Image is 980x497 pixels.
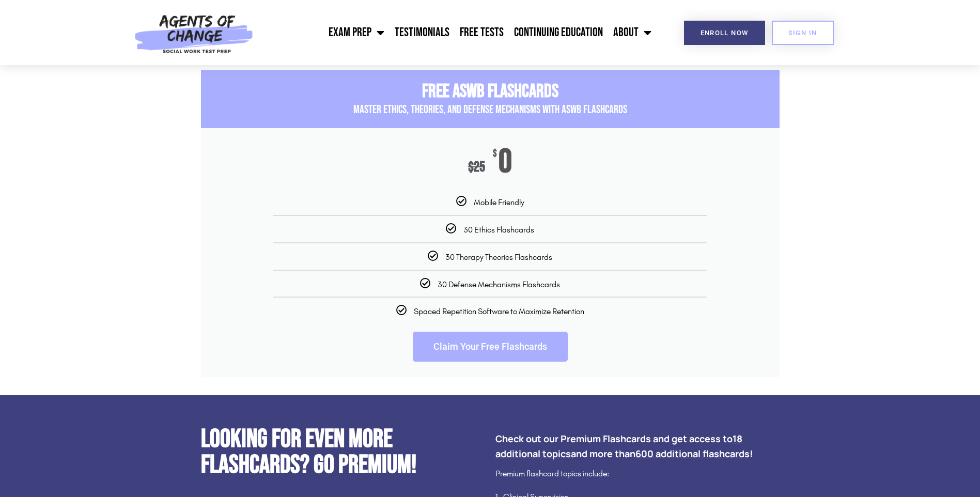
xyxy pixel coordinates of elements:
span: 30 Defense Mechanisms Flashcards [438,279,560,289]
nav: Menu [259,20,657,45]
a: Exam Prep [323,20,390,45]
u: 18 additional topics [495,432,742,460]
span: Enroll Now [701,29,749,36]
a: About [608,20,657,45]
a: Free Tests [455,20,509,45]
a: Continuing Education [509,20,608,45]
a: Testimonials [390,20,455,45]
div: 25 [468,159,485,176]
u: 600 additional flashcards [635,447,750,460]
span: 30 Ethics Flashcards [463,225,534,235]
b: Check out our Premium Flashcards and get access to and more than ! [495,432,753,460]
span: $ [468,159,474,176]
h2: Looking for Even More Flashcards? Go Premium! [201,426,485,478]
span: 30 Therapy Theories Flashcards [445,252,552,262]
a: Enroll Now [684,21,765,45]
span: $ [493,149,497,159]
span: Master Ethics, Theories, and Defense Mechanisms with ASWB Flashcards [353,103,627,117]
span: SIGN IN [788,29,817,36]
a: Claim Your Free Flashcards [413,332,568,362]
h3: Free ASWB Flashcards [201,81,780,103]
span: 0 [499,149,512,176]
span: Mobile Friendly [474,197,524,207]
p: Premium flashcard topics include: [495,467,780,482]
span: Spaced Repetition Software to Maximize Retention [414,306,584,316]
a: SIGN IN [772,21,834,45]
